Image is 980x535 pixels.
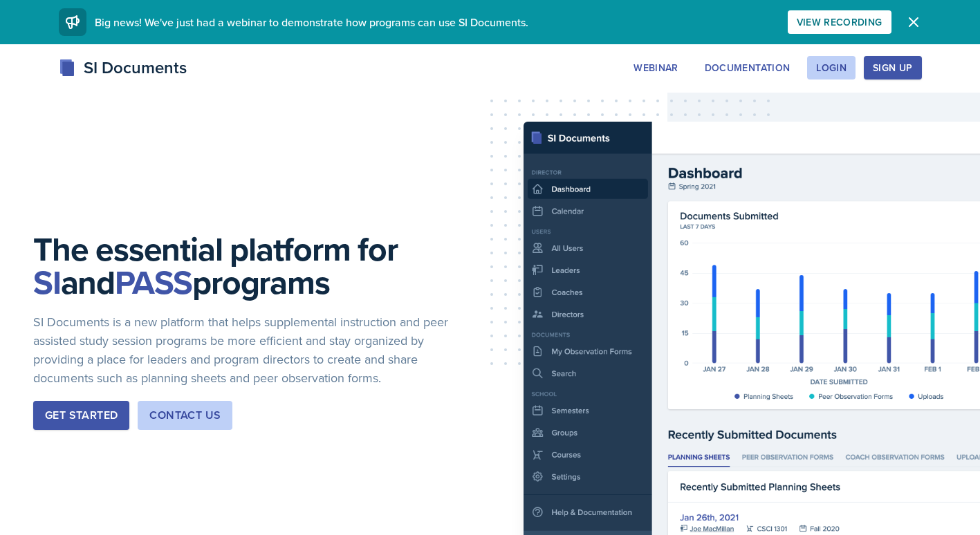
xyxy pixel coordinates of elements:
div: SI Documents [59,55,187,80]
div: Contact Us [149,407,221,424]
div: Login [816,62,847,73]
div: Get Started [45,407,118,424]
button: Documentation [696,56,799,79]
button: View Recording [788,10,891,34]
div: View Recording [797,17,882,28]
button: Contact Us [138,401,232,430]
div: Webinar [634,62,678,73]
button: Get Started [33,401,129,430]
button: Sign Up [864,56,921,79]
button: Webinar [625,56,687,79]
button: Login [807,56,856,79]
div: Documentation [705,62,791,73]
span: Big news! We've just had a webinar to demonstrate how programs can use SI Documents. [95,15,528,30]
div: Sign Up [873,62,912,73]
